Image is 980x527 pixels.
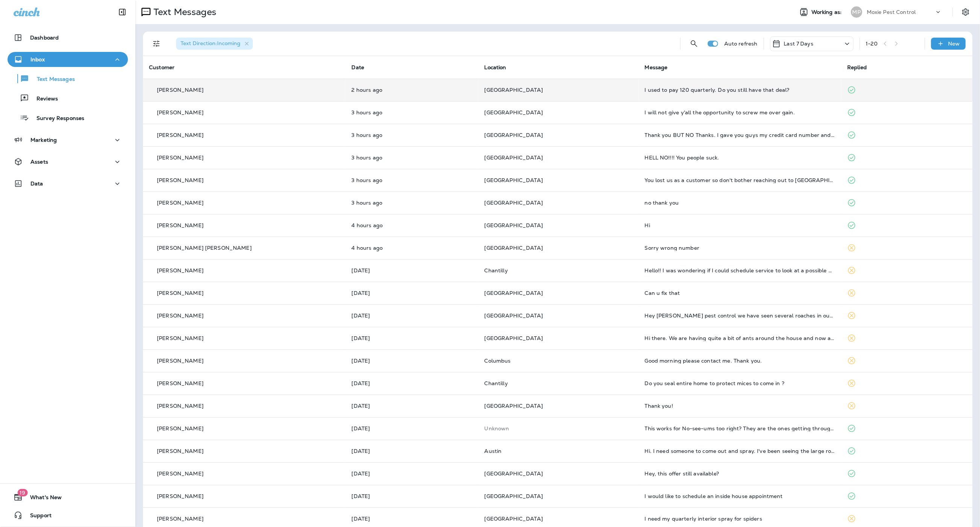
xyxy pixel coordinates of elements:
[645,267,836,273] div: Hello!! I was wondering if I could schedule service to look at a possible mouse problem in our ba...
[485,448,502,454] span: Austin
[157,493,204,499] p: [PERSON_NAME]
[485,64,506,71] span: Location
[157,109,204,115] p: [PERSON_NAME]
[645,403,836,409] div: Thank you!
[157,335,204,341] p: [PERSON_NAME]
[157,448,204,454] p: [PERSON_NAME]
[645,335,836,341] div: Hi there. We are having quite a bit of ants around the house and now are finding them in the hous...
[352,403,473,409] p: Sep 11, 2025 12:38 PM
[485,515,543,522] span: [GEOGRAPHIC_DATA]
[645,358,836,364] div: Good morning please contact me. Thank you.
[8,132,128,147] button: Marketing
[157,222,204,228] p: [PERSON_NAME]
[485,357,511,364] span: Columbus
[485,267,508,274] span: Chantilly
[157,132,204,138] p: [PERSON_NAME]
[157,358,204,364] p: [PERSON_NAME]
[866,41,878,47] div: 1 - 20
[157,267,204,273] p: [PERSON_NAME]
[645,87,836,93] div: I used to pay 120 quarterly. Do you still have that deal?
[645,493,836,499] div: I would like to schedule an inside house appointment
[485,335,543,342] span: [GEOGRAPHIC_DATA]
[149,36,164,51] button: Filters
[645,245,836,251] div: Sorry wrong number
[948,41,960,47] p: New
[30,35,59,41] p: Dashboard
[157,177,204,183] p: [PERSON_NAME]
[8,52,128,67] button: Inbox
[352,448,473,454] p: Sep 11, 2025 10:58 AM
[30,56,45,62] p: Inbox
[352,200,473,206] p: Sep 17, 2025 11:03 AM
[157,87,204,93] p: [PERSON_NAME]
[157,471,204,477] p: [PERSON_NAME]
[645,471,836,477] div: Hey, this offer still available?
[8,508,128,523] button: Support
[784,41,814,47] p: Last 7 Days
[851,6,862,18] div: MP
[645,313,836,319] div: Hey moxie pest control we have seen several roaches in our house recently and I would like you gu...
[352,222,473,228] p: Sep 17, 2025 10:23 AM
[112,5,133,20] button: Collapse Sidebar
[352,425,473,431] p: Sep 11, 2025 12:00 PM
[181,40,240,47] span: Text Direction : Incoming
[30,159,48,165] p: Assets
[959,5,972,19] button: Settings
[352,245,473,251] p: Sep 17, 2025 10:00 AM
[150,6,216,18] p: Text Messages
[645,380,836,386] div: Do you seal entire home to protect mices to come in ?
[485,312,543,319] span: [GEOGRAPHIC_DATA]
[811,9,843,15] span: Working as:
[352,471,473,477] p: Sep 10, 2025 02:38 PM
[645,200,836,206] div: no thank you
[157,245,252,251] p: [PERSON_NAME] [PERSON_NAME]
[352,313,473,319] p: Sep 13, 2025 08:32 PM
[645,222,836,228] div: Hi
[645,109,836,115] div: I will not give y'all the opportunity to screw me over gain.
[149,64,175,71] span: Customer
[23,512,52,521] span: Support
[352,335,473,341] p: Sep 13, 2025 10:01 AM
[8,30,128,45] button: Dashboard
[645,290,836,296] div: Can u fix that
[485,154,543,161] span: [GEOGRAPHIC_DATA]
[485,290,543,296] span: [GEOGRAPHIC_DATA]
[157,155,204,161] p: [PERSON_NAME]
[645,132,836,138] div: Thank you BUT NO Thanks. I gave you guys my credit card number and it was almost impossible to st...
[29,115,84,122] p: Survey Responses
[29,76,75,83] p: Text Messages
[8,154,128,169] button: Assets
[352,267,473,273] p: Sep 15, 2025 01:32 PM
[352,155,473,161] p: Sep 17, 2025 11:04 AM
[645,516,836,522] div: I need my quarterly interior spray for spiders
[485,222,543,229] span: [GEOGRAPHIC_DATA]
[352,380,473,386] p: Sep 11, 2025 10:47 PM
[645,448,836,454] div: Hi. I need someone to come out and spray. I've been seeing the large roaches in and outside of my...
[23,494,62,503] span: What's New
[485,380,508,387] span: Chantilly
[157,380,204,386] p: [PERSON_NAME]
[645,177,836,183] div: You lost us as a customer so don't bother reaching out to us..the damage was done
[687,36,702,51] button: Search Messages
[8,71,128,87] button: Text Messages
[157,516,204,522] p: [PERSON_NAME]
[30,137,57,143] p: Marketing
[157,425,204,431] p: [PERSON_NAME]
[17,489,27,497] span: 19
[352,64,365,71] span: Date
[176,38,253,50] div: Text Direction:Incoming
[847,64,867,71] span: Replied
[157,200,204,206] p: [PERSON_NAME]
[8,90,128,106] button: Reviews
[352,177,473,183] p: Sep 17, 2025 11:03 AM
[485,245,543,251] span: [GEOGRAPHIC_DATA]
[485,199,543,206] span: [GEOGRAPHIC_DATA]
[30,181,43,187] p: Data
[157,290,204,296] p: [PERSON_NAME]
[485,132,543,138] span: [GEOGRAPHIC_DATA]
[485,177,543,184] span: [GEOGRAPHIC_DATA]
[352,290,473,296] p: Sep 14, 2025 11:25 AM
[485,402,543,409] span: [GEOGRAPHIC_DATA]
[8,110,128,126] button: Survey Responses
[352,516,473,522] p: Sep 10, 2025 10:54 AM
